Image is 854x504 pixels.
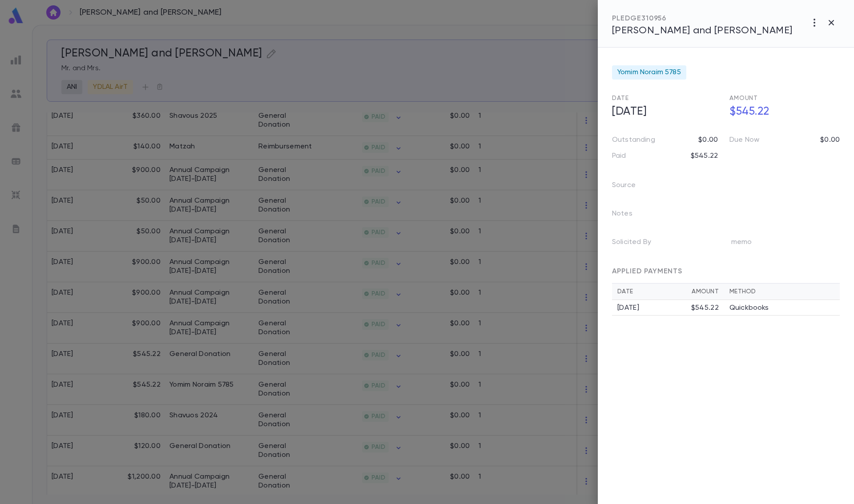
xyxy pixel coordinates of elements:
[607,103,722,121] h5: [DATE]
[612,136,655,144] p: Outstanding
[617,288,692,295] div: Date
[612,152,626,160] p: Paid
[729,95,758,101] span: Amount
[729,136,759,144] p: Due Now
[612,268,682,275] span: APPLIED PAYMENTS
[692,288,719,295] div: Amount
[691,304,719,312] div: $545.22
[724,103,840,121] h5: $545.22
[612,26,793,36] span: [PERSON_NAME] and [PERSON_NAME]
[612,178,650,196] p: Source
[691,152,718,160] p: $545.22
[731,235,766,253] p: memo
[612,65,686,80] div: Yomim Noraim 5785
[612,207,647,224] p: Notes
[612,235,665,253] p: Solicited By
[617,304,691,312] div: [DATE]
[612,14,793,23] div: PLEDGE 310956
[820,136,840,144] p: $0.00
[724,284,840,300] th: Method
[698,136,718,144] p: $0.00
[617,68,681,77] span: Yomim Noraim 5785
[729,304,769,312] p: Quickbooks
[612,95,628,101] span: Date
